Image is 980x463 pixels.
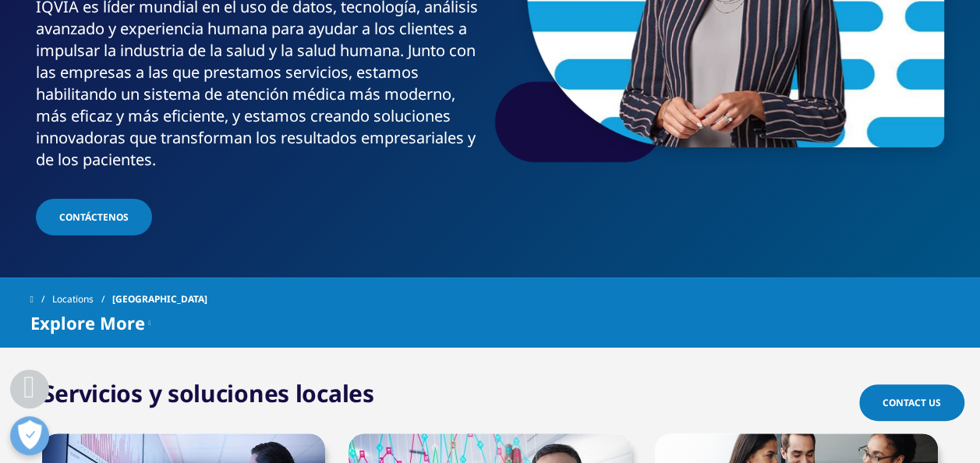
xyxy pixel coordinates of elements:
span: Contáctenos [59,210,129,224]
a: Contact Us [859,384,964,421]
span: Explore More [30,313,145,332]
button: Abrir preferencias [10,416,49,455]
span: Contact Us [883,396,941,409]
a: Locations [52,285,112,313]
a: Contáctenos [36,199,152,235]
span: [GEOGRAPHIC_DATA] [112,285,207,313]
h2: Servicios y soluciones locales [42,378,374,409]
